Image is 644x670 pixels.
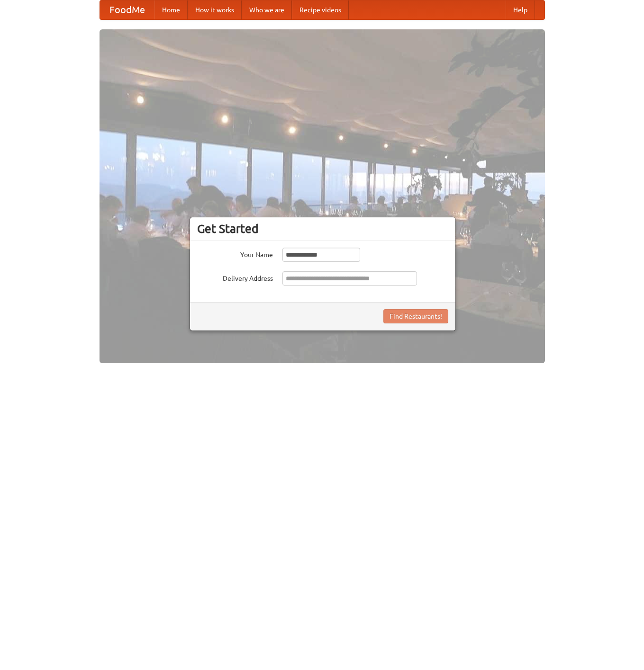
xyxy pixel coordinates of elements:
[242,0,292,19] a: Who we are
[197,222,448,236] h3: Get Started
[197,248,273,259] label: Your Name
[197,271,273,283] label: Delivery Address
[383,309,448,323] button: Find Restaurants!
[188,0,242,19] a: How it works
[100,0,154,19] a: FoodMe
[506,0,535,19] a: Help
[292,0,349,19] a: Recipe videos
[154,0,188,19] a: Home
